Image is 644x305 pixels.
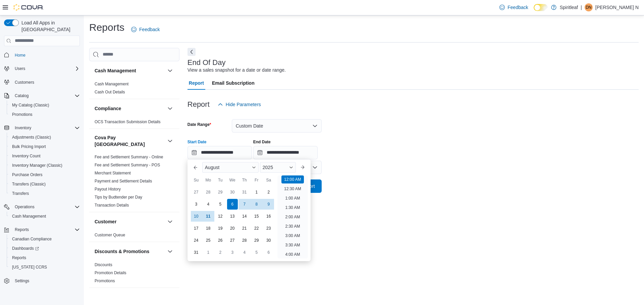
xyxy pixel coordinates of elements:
[12,172,43,177] span: Purchase Orders
[9,143,49,151] a: Bulk Pricing Import
[239,223,250,234] div: day-21
[9,110,80,119] span: Promotions
[534,11,534,11] span: Dark Mode
[166,104,174,112] button: Compliance
[9,180,48,188] a: Transfers (Classic)
[282,222,303,230] li: 2:30 AM
[187,100,210,108] h3: Report
[12,226,32,234] button: Reports
[12,203,80,211] span: Operations
[7,170,83,179] button: Purchase Orders
[9,263,80,271] span: Washington CCRS
[190,162,201,173] button: Previous Month
[227,223,238,234] div: day-20
[7,179,83,189] button: Transfers (Classic)
[128,23,162,36] a: Feedback
[9,263,50,271] a: [US_STATE] CCRS
[95,218,116,225] h3: Customer
[263,165,273,170] span: 2025
[191,175,202,185] div: Su
[1,50,83,60] button: Home
[251,223,262,234] div: day-22
[12,153,41,159] span: Inventory Count
[9,254,80,262] span: Reports
[139,26,160,33] span: Feedback
[7,100,83,110] button: My Catalog (Classic)
[9,161,80,169] span: Inventory Manager (Classic)
[12,226,80,234] span: Reports
[507,4,528,11] span: Feedback
[15,204,35,210] span: Operations
[12,255,26,260] span: Reports
[9,171,80,179] span: Purchase Orders
[534,4,548,11] input: Dark Mode
[95,170,131,176] span: Merchant Statement
[12,65,28,73] button: Users
[9,212,80,220] span: Cash Management
[12,102,49,108] span: My Catalog (Classic)
[215,199,226,210] div: day-5
[1,123,83,133] button: Inventory
[9,180,80,188] span: Transfers (Classic)
[282,250,303,258] li: 4:00 AM
[281,185,304,193] li: 12:30 AM
[166,67,174,75] button: Cash Management
[13,4,44,11] img: Cova
[15,80,34,85] span: Customers
[12,181,46,187] span: Transfers (Classic)
[7,133,83,142] button: Adjustments (Classic)
[15,125,31,131] span: Inventory
[89,153,179,212] div: Cova Pay [GEOGRAPHIC_DATA]
[4,48,80,303] nav: Complex example
[203,199,214,210] div: day-4
[190,186,275,258] div: August, 2025
[9,212,49,220] a: Cash Management
[9,133,54,141] a: Adjustments (Classic)
[227,235,238,246] div: day-27
[9,101,52,109] a: My Catalog (Classic)
[560,3,578,11] p: Spiritleaf
[263,223,274,234] div: day-23
[215,175,226,185] div: Tu
[9,152,80,160] span: Inventory Count
[12,277,32,285] a: Settings
[89,80,179,99] div: Cash Management
[95,248,149,255] h3: Discounts & Promotions
[95,134,165,148] button: Cova Pay [GEOGRAPHIC_DATA]
[166,247,174,255] button: Discounts & Promotions
[12,78,37,86] a: Customers
[9,133,80,141] span: Adjustments (Classic)
[187,67,286,74] div: View a sales snapshot for a date or date range.
[215,247,226,258] div: day-2
[12,163,62,168] span: Inventory Manager (Classic)
[19,19,80,33] span: Load All Apps in [GEOGRAPHIC_DATA]
[89,118,179,129] div: Compliance
[7,253,83,262] button: Reports
[281,175,304,183] li: 12:00 AM
[9,244,80,252] span: Dashboards
[95,81,128,87] span: Cash Management
[95,120,161,124] a: OCS Transaction Submission Details
[15,93,29,98] span: Catalog
[1,225,83,234] button: Reports
[282,241,303,249] li: 3:30 AM
[227,187,238,198] div: day-30
[95,270,126,276] span: Promotion Details
[89,231,179,242] div: Customer
[12,78,80,86] span: Customers
[1,91,83,100] button: Catalog
[251,211,262,222] div: day-15
[9,152,43,160] a: Inventory Count
[89,261,179,288] div: Discounts & Promotions
[263,187,274,198] div: day-2
[7,142,83,151] button: Bulk Pricing Import
[9,235,80,243] span: Canadian Compliance
[212,76,255,90] span: Email Subscription
[95,89,125,95] span: Cash Out Details
[15,278,29,284] span: Settings
[263,247,274,258] div: day-6
[95,154,163,160] span: Fee and Settlement Summary - Online
[95,203,129,208] span: Transaction Details
[95,271,126,275] a: Promotion Details
[239,199,250,210] div: day-7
